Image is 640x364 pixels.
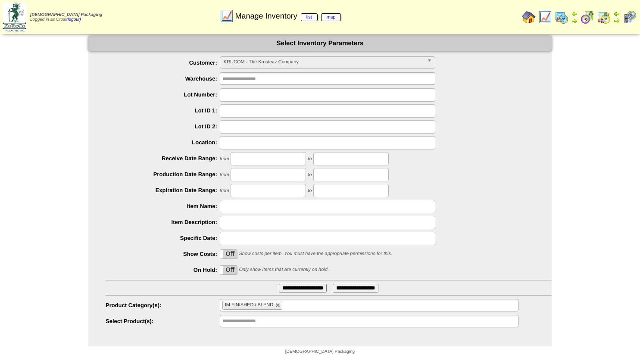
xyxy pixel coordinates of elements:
[106,91,220,98] label: Lot Number:
[106,251,220,257] label: Show Costs:
[308,188,312,193] span: to
[66,17,81,22] a: (logout)
[571,17,578,24] img: arrowright.gif
[106,235,220,241] label: Specific Date:
[106,267,220,273] label: On Hold:
[571,10,578,17] img: arrowleft.gif
[555,10,568,24] img: calendarprod.gif
[220,156,229,162] span: from
[308,156,312,162] span: to
[106,155,220,162] label: Receive Date Range:
[321,13,341,21] a: map
[538,10,552,24] img: line_graph.gif
[220,9,234,23] img: line_graph.gif
[106,107,220,114] label: Lot ID 1:
[220,265,237,275] div: OnOff
[106,123,220,130] label: Lot ID 2:
[522,10,536,24] img: home.gif
[581,10,594,24] img: calendarblend.gif
[3,3,26,31] img: zoroco-logo-small.webp
[220,172,229,177] span: from
[308,172,312,177] span: to
[224,57,424,67] span: KRUCOM - The Krusteaz Company
[235,12,341,21] span: Manage Inventory
[30,12,102,17] span: [DEMOGRAPHIC_DATA] Packaging
[225,302,273,308] span: IM FINISHED / BLEND
[106,171,220,177] label: Production Date Range:
[88,36,552,51] div: Select Inventory Parameters
[239,251,392,256] span: Show costs per item. You must have the appropriate permissions for this.
[106,75,220,82] label: Warehouse:
[106,203,220,209] label: Item Name:
[597,10,611,24] img: calendarinout.gif
[106,187,220,193] label: Expiration Date Range:
[30,12,102,22] span: Logged in as Crost
[106,219,220,225] label: Item Description:
[106,302,220,308] label: Product Category(s):
[106,139,220,146] label: Location:
[106,59,220,66] label: Customer:
[106,318,220,324] label: Select Product(s):
[613,10,620,17] img: arrowleft.gif
[301,13,318,21] a: list
[239,267,328,272] span: Only show items that are currently on hold.
[285,349,355,354] span: [DEMOGRAPHIC_DATA] Packaging
[220,266,237,274] label: Off
[613,17,620,24] img: arrowright.gif
[220,188,229,193] span: from
[220,249,237,259] div: OnOff
[220,250,237,258] label: Off
[623,10,637,24] img: calendarcustomer.gif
